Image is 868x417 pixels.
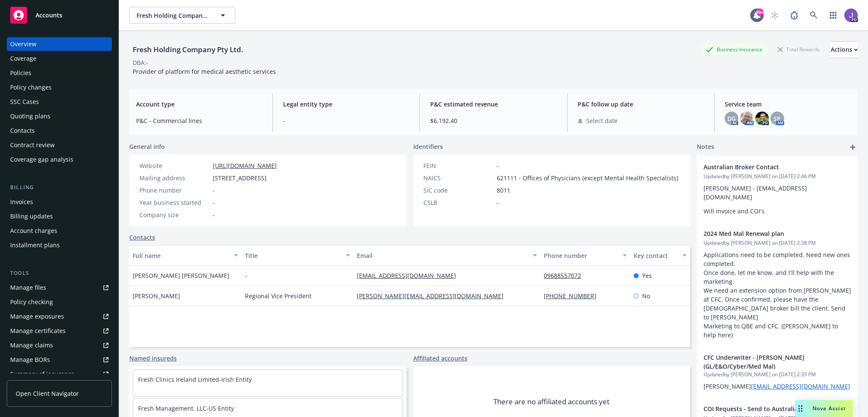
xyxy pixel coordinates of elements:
span: Provider of platform for medical aesthetic services [133,67,276,76]
span: Updated by [PERSON_NAME] on [DATE] 2:35 PM [704,371,851,378]
span: P&C estimated revenue [430,100,556,109]
div: Manage BORs [10,353,50,367]
div: Website [139,161,209,170]
a: Invoices [7,195,112,209]
span: - [213,210,215,219]
div: Australian Broker ContactUpdatedby [PERSON_NAME] on [DATE] 2:46 PM[PERSON_NAME] - [EMAIL_ADDRESS]... [697,156,858,222]
span: Updated by [PERSON_NAME] on [DATE] 2:46 PM [704,173,851,180]
div: Manage certificates [10,324,66,338]
span: P&C - Commercial lines [136,116,262,125]
a: 09688557072 [544,271,588,280]
div: CSLB [423,198,493,207]
a: Overview [7,37,112,51]
div: DBA: - [133,58,148,67]
div: Manage files [10,281,46,294]
a: Manage BORs [7,353,112,367]
div: Summary of insurance [10,367,75,381]
span: Identifiers [413,142,443,151]
div: Policies [10,66,31,80]
span: CFC Underwriter - [PERSON_NAME] (GL/E&O/Cyber/Med Mal) [704,353,829,371]
div: FEIN [423,161,493,170]
a: Manage claims [7,339,112,352]
div: NAICS [423,174,493,182]
a: Search [805,7,822,24]
div: Title [245,251,341,260]
a: Policy checking [7,295,112,309]
a: Billing updates [7,210,112,223]
div: Full name [133,251,229,260]
a: [EMAIL_ADDRESS][DOMAIN_NAME] [751,382,850,390]
div: Contract review [10,138,55,152]
span: Yes [642,271,652,280]
div: Year business started [139,198,209,207]
div: Key contact [634,251,677,260]
span: 621111 - Offices of Physicians (except Mental Health Specialists) [497,174,678,182]
div: Billing [7,183,112,192]
span: Select date [586,116,618,125]
span: [PERSON_NAME] [133,291,180,300]
button: Actions [831,41,858,58]
button: Title [242,245,354,266]
div: SIC code [423,186,493,195]
a: Contacts [7,124,112,137]
div: Account charges [10,224,57,238]
div: Manage exposures [10,310,64,323]
div: SSC Cases [10,95,39,109]
a: Contract review [7,138,112,152]
span: [PERSON_NAME] [704,382,850,390]
div: Policy changes [10,81,52,94]
a: Fresh Management, LLC-US Entity [138,404,234,412]
div: Phone number [544,251,618,260]
div: Contacts [10,124,35,137]
a: Accounts [7,3,112,27]
span: Updated by [PERSON_NAME] on [DATE] 2:38 PM [704,239,851,247]
button: Email [353,245,540,266]
div: 2024 Med Mal Renewal planUpdatedby [PERSON_NAME] on [DATE] 2:38 PMApplications need to be complet... [697,222,858,346]
a: Account charges [7,224,112,238]
span: - [283,116,409,125]
a: Switch app [825,7,842,24]
a: Manage exposures [7,310,112,323]
span: - [245,271,247,280]
a: Manage certificates [7,324,112,338]
div: Company size [139,210,209,219]
span: Open Client Navigator [16,389,79,398]
div: Email [357,251,528,260]
p: [PERSON_NAME] - [EMAIL_ADDRESS][DOMAIN_NAME] [704,184,851,202]
li: Applications need to be completed. Need new ones completed. [704,250,851,268]
a: Policies [7,66,112,80]
button: Fresh Holding Company Pty Ltd. [129,7,235,24]
a: Contacts [129,233,155,242]
span: There are no affiliated accounts yet [493,397,609,407]
a: Affiliated accounts [413,354,467,363]
span: SP [773,114,781,123]
li: Once done, let me know, and I'll help with the marketing. [704,268,851,286]
div: CFC Underwriter - [PERSON_NAME] (GL/E&O/Cyber/Med Mal)Updatedby [PERSON_NAME] on [DATE] 2:35 PM[P... [697,346,858,397]
span: COI Requests - Send to Australian Broker [704,404,829,413]
span: Account type [136,100,262,109]
div: Mailing address [139,174,209,182]
span: - [213,198,215,207]
span: [STREET_ADDRESS] [213,174,267,182]
span: - [213,186,215,195]
span: Accounts [36,12,62,19]
a: Installment plans [7,238,112,252]
span: Australian Broker Contact [704,162,829,171]
a: [PHONE_NUMBER] [544,292,603,300]
span: Fresh Holding Company Pty Ltd. [136,11,210,20]
li: Marketing to QBE and CFC. ([PERSON_NAME] to help here) [704,322,851,339]
a: Policy changes [7,81,112,94]
span: Service team [725,100,851,109]
a: SSC Cases [7,95,112,109]
div: Drag to move [795,400,806,417]
a: [URL][DOMAIN_NAME] [213,162,277,170]
img: photo [844,8,858,22]
a: Coverage gap analysis [7,153,112,166]
div: Coverage gap analysis [10,153,73,166]
div: Installment plans [10,238,60,252]
div: Business Insurance [701,44,767,55]
div: Total Rewards [773,44,824,55]
a: Start snowing [766,7,783,24]
a: Report a Bug [786,7,803,24]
